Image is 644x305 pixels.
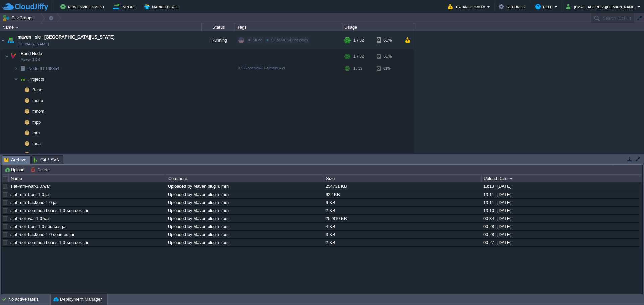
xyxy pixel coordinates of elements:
button: Balance ₹38.68 [448,3,487,11]
div: Uploaded by Maven plugin. root [166,239,323,246]
img: AMDAwAAAACH5BAEAAAAALAAAAAABAAEAAAICRAEAOw== [14,74,18,84]
img: AMDAwAAAACH5BAEAAAAALAAAAAABAAEAAAICRAEAOw== [18,95,22,106]
img: AMDAwAAAACH5BAEAAAAALAAAAAABAAEAAAICRAEAOw== [5,50,9,63]
span: SIEac [253,38,262,42]
div: Uploaded by Maven plugin. mrh [166,182,323,190]
a: siaf-mrh-common-beans-1.0-sources.jar [10,208,88,213]
div: 922 KB [324,190,481,198]
span: Build Node [20,51,43,56]
img: AMDAwAAAACH5BAEAAAAALAAAAAABAAEAAAICRAEAOw== [16,27,19,28]
a: siaf-mrh-backend-1.0.jar [10,200,58,205]
button: [EMAIL_ADDRESS][DOMAIN_NAME] [566,3,637,11]
span: Maven 3.9.6 [21,58,40,62]
a: msa [32,141,42,146]
div: Uploaded by Maven plugin. mrh [166,207,323,214]
img: AMDAwAAAACH5BAEAAAAALAAAAAABAAEAAAICRAEAOw== [22,106,32,117]
img: AMDAwAAAACH5BAEAAAAALAAAAAABAAEAAAICRAEAOw== [18,149,22,159]
img: AMDAwAAAACH5BAEAAAAALAAAAAABAAEAAAICRAEAOw== [22,138,32,149]
div: Uploaded by Maven plugin. mrh [166,190,323,198]
img: AMDAwAAAACH5BAEAAAAALAAAAAABAAEAAAICRAEAOw== [18,138,22,149]
a: siaf-root-war-1.0.war [10,216,50,221]
span: Node ID: [28,66,45,71]
a: root [32,151,41,157]
span: 3.9.6-openjdk-21-almalinux-9 [238,66,285,70]
span: mrh [32,130,41,136]
img: AMDAwAAAACH5BAEAAAAALAAAAAABAAEAAAICRAEAOw== [22,149,32,159]
div: Size [324,175,481,182]
div: 1 / 32 [353,31,364,49]
button: Deployment Manager [53,296,102,303]
a: siaf-mrh-front-1.0.jar [10,192,50,197]
div: 254731 KB [324,182,481,190]
a: mpp [32,119,42,125]
div: 2 KB [324,207,481,214]
img: AMDAwAAAACH5BAEAAAAALAAAAAABAAEAAAICRAEAOw== [22,95,32,106]
button: Env Groups [2,13,36,23]
div: 1 / 32 [353,63,362,74]
div: 00:28 | [DATE] [482,231,639,238]
button: Upload [4,167,26,173]
div: Uploaded by Maven plugin. root [166,215,323,222]
button: Delete [31,167,52,173]
div: Upload Date [482,175,639,182]
img: CloudJiffy [2,3,48,11]
a: siaf-root-backend-1.0-sources.jar [10,232,74,237]
a: siaf-root-front-1.0-sources.jar [10,224,67,229]
span: [DOMAIN_NAME] [18,41,49,47]
div: 13:11 | [DATE] [482,199,639,206]
a: siaf-mrh-war-1.0.war [10,184,50,189]
div: Usage [343,23,414,31]
img: AMDAwAAAACH5BAEAAAAALAAAAAABAAEAAAICRAEAOw== [18,85,22,95]
img: AMDAwAAAACH5BAEAAAAALAAAAAABAAEAAAICRAEAOw== [22,85,32,95]
img: AMDAwAAAACH5BAEAAAAALAAAAAABAAEAAAICRAEAOw== [6,31,15,49]
div: Name [9,175,166,182]
img: AMDAwAAAACH5BAEAAAAALAAAAAABAAEAAAICRAEAOw== [18,128,22,138]
button: New Environment [60,3,107,11]
div: Tags [235,23,342,31]
a: Node ID:198854 [28,66,60,71]
button: Help [535,3,554,11]
img: AMDAwAAAACH5BAEAAAAALAAAAAABAAEAAAICRAEAOw== [18,74,28,84]
img: AMDAwAAAACH5BAEAAAAALAAAAAABAAEAAAICRAEAOw== [22,128,32,138]
a: siaf-root-common-beans-1.0-sources.jar [10,240,88,245]
span: Git / SVN [34,156,60,164]
a: maven - sie - [GEOGRAPHIC_DATA][US_STATE] [18,34,115,41]
a: Projects [28,76,45,82]
span: SIEac/BCS/Principales [271,38,308,42]
div: 61% [377,31,398,49]
div: Name [1,23,201,31]
div: 1 / 32 [353,50,364,63]
div: 61% [377,63,398,74]
div: Status [202,23,235,31]
div: Uploaded by Maven plugin. root [166,223,323,230]
div: 13:11 | [DATE] [482,190,639,198]
a: mcsp [32,98,44,103]
div: 3 KB [324,231,481,238]
div: 61% [377,50,398,63]
div: Uploaded by Maven plugin. root [166,231,323,238]
a: Base [32,87,43,93]
div: 13:13 | [DATE] [482,182,639,190]
button: Settings [499,3,527,11]
img: AMDAwAAAACH5BAEAAAAALAAAAAABAAEAAAICRAEAOw== [0,31,6,49]
div: 2 KB [324,239,481,246]
div: 00:28 | [DATE] [482,223,639,230]
div: No active tasks [8,294,50,305]
div: Running [202,31,235,49]
span: 198854 [28,66,60,71]
div: Uploaded by Maven plugin. mrh [166,199,323,206]
img: AMDAwAAAACH5BAEAAAAALAAAAAABAAEAAAICRAEAOw== [18,106,22,117]
span: Archive [4,156,27,164]
img: AMDAwAAAACH5BAEAAAAALAAAAAABAAEAAAICRAEAOw== [18,63,28,74]
img: AMDAwAAAACH5BAEAAAAALAAAAAABAAEAAAICRAEAOw== [18,117,22,127]
div: 13:10 | [DATE] [482,207,639,214]
button: Marketplace [144,3,181,11]
a: mnom [32,108,45,114]
div: Comment [167,175,324,182]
